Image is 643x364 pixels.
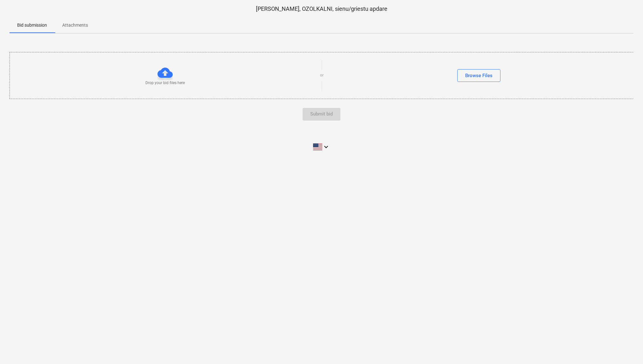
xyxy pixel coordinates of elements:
div: Browse Files [465,71,492,80]
div: Drop your bid files hereorBrowse Files [10,52,634,99]
button: Browse Files [457,69,500,82]
p: Drop your bid files here [145,80,185,86]
i: keyboard_arrow_down [322,143,330,151]
p: or [320,73,324,78]
p: [PERSON_NAME], OZOLKALNI, sienu/griestu apdare [10,5,633,13]
p: Bid submission [17,22,47,29]
p: Attachments [62,22,88,29]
